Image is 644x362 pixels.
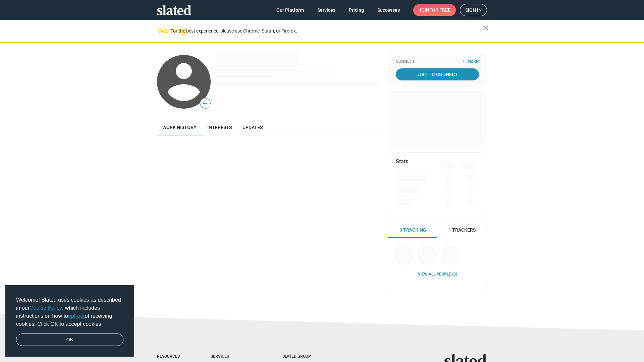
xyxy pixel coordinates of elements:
[377,4,400,16] span: Successes
[202,119,237,135] a: Interests
[16,296,123,328] span: Welcome! Slated uses cookies as described in our , which includes instructions on how to of recei...
[5,285,134,357] div: cookieconsent
[282,354,328,359] div: Slated Group
[312,4,341,16] a: Services
[397,68,478,80] span: Join To Connect
[16,334,123,346] a: dismiss cookie message
[463,59,479,64] span: 1 Tracker
[418,272,457,277] a: View all People (3)
[396,158,408,165] mat-card-title: Stats
[460,4,487,16] a: Sign in
[237,119,268,135] a: Updates
[343,4,369,16] a: Pricing
[448,227,476,233] span: 1 Trackers
[413,4,456,16] a: Joinfor free
[170,26,483,36] div: For the best experience, please use Chrome, Safari, or Firefox.
[276,4,304,16] span: Our Platform
[157,119,202,135] a: Work history
[317,4,335,16] span: Services
[243,125,263,130] span: Updates
[372,4,405,16] a: Successes
[465,4,482,16] span: Sign in
[200,99,210,108] span: —
[158,26,166,35] mat-icon: warning
[157,354,184,359] div: Resources
[482,24,490,32] mat-icon: close
[396,59,479,64] div: Connect
[68,313,85,319] a: opt-out
[271,4,309,16] a: Our Platform
[207,125,232,130] span: Interests
[429,4,450,16] span: for free
[399,227,426,233] span: 3 Tracking
[396,68,479,80] a: Join To Connect
[211,354,256,359] div: Services
[30,305,62,311] a: Cookie Policy
[349,4,364,16] span: Pricing
[162,125,197,130] span: Work history
[419,4,450,16] span: Join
